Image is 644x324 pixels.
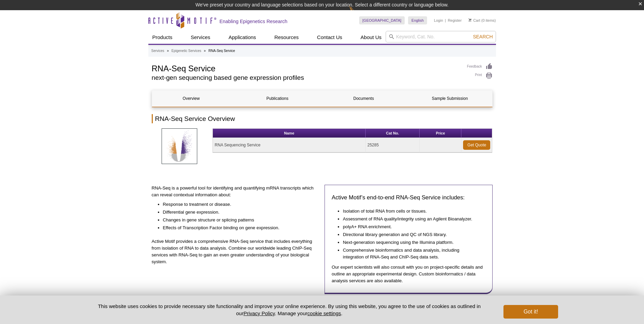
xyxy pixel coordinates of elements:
[171,48,201,54] a: Epigenetic Services
[187,31,215,44] a: Services
[468,18,472,22] img: Your Cart
[343,215,479,222] li: Assessment of RNA quality/integrity using an Agilent Bioanalyzer.
[366,129,420,138] th: Cat No.
[86,303,493,317] p: This website uses cookies to provide necessary site functionality and improve your online experie...
[313,31,346,44] a: Contact Us
[343,246,479,260] li: Comprehensive bioinformatics and data analysis, including integration of RNA-Seq and ChIP-Seq dat...
[224,31,260,44] a: Applications
[359,16,405,24] a: [GEOGRAPHIC_DATA]
[152,185,320,198] p: RNA-Seq is a powerful tool for identifying and quantifying mRNA transcripts which can reveal cont...
[332,264,485,284] p: Our expert scientists will also consult with you on project-specific details and outline an appro...
[204,49,206,53] li: »
[503,305,558,319] button: Got it!
[213,138,366,152] td: RNA Sequencing Service
[325,90,403,107] a: Documents
[467,72,493,79] a: Print
[434,18,443,23] a: Login
[167,49,169,53] li: »
[463,140,490,150] a: Get Quote
[332,194,485,202] h3: Active Motif’s end-to-end RNA-Seq Service includes:
[152,90,231,107] a: Overview
[468,18,480,23] a: Cart
[386,31,496,42] input: Keyword, Cat. No.
[238,90,317,107] a: Publications
[243,310,275,316] a: Privacy Policy
[152,238,320,265] p: Active Motif provides a comprehensive RNA-Seq service that includes everything from isolation of ...
[366,138,420,152] td: 25285
[467,63,493,70] a: Feedback
[152,114,493,123] h2: RNA-Seq Service Overview
[343,238,479,246] li: Next-generation sequencing using the Illumina platform.
[163,216,313,223] li: Changes in gene structure or splicing patterns
[468,16,496,24] li: (0 items)
[152,63,460,73] h1: RNA-Seq Service
[208,49,235,53] li: RNA-Seq Service
[343,207,479,215] li: Isolation of total RNA from cells or tissues.
[445,16,446,24] li: |
[152,75,460,81] h2: next-gen sequencing based gene expression profiles
[162,128,197,164] img: RNA-Seq Services
[220,18,288,24] h2: Enabling Epigenetics Research
[163,223,313,231] li: Effects of Transcription Factor binding on gene expression.
[307,310,341,316] button: cookie settings
[408,16,427,24] a: English
[420,129,461,138] th: Price
[448,18,462,23] a: Register
[151,48,164,54] a: Services
[471,34,495,40] button: Search
[343,230,479,238] li: Directional library generation and QC of NGS library.
[163,200,313,208] li: Response to treatment or disease.
[473,34,493,39] span: Search
[213,129,366,138] th: Name
[356,31,386,44] a: About Us
[349,5,367,21] img: Change Here
[411,90,489,107] a: Sample Submission
[270,31,303,44] a: Resources
[148,31,177,44] a: Products
[163,208,313,216] li: Differential gene expression.
[343,222,479,230] li: polyA+ RNA enrichment.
